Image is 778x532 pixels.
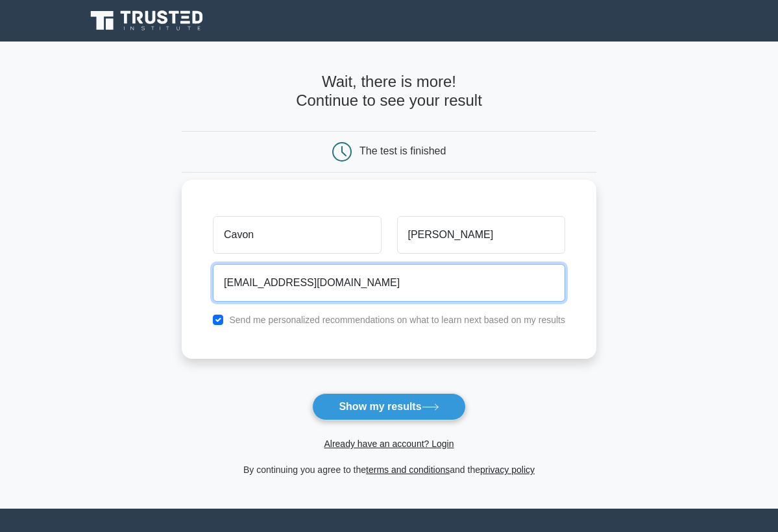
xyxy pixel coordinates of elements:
label: Send me personalized recommendations on what to learn next based on my results [229,315,565,325]
div: The test is finished [359,145,446,156]
a: privacy policy [480,465,535,475]
a: Already have an account? Login [324,439,454,449]
input: First name [213,216,381,254]
h4: Wait, there is more! Continue to see your result [182,73,596,110]
a: terms and conditions [366,465,450,475]
input: Email [213,264,565,302]
input: Last name [397,216,565,254]
button: Show my results [312,393,465,420]
div: By continuing you agree to the and the [174,462,604,478]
